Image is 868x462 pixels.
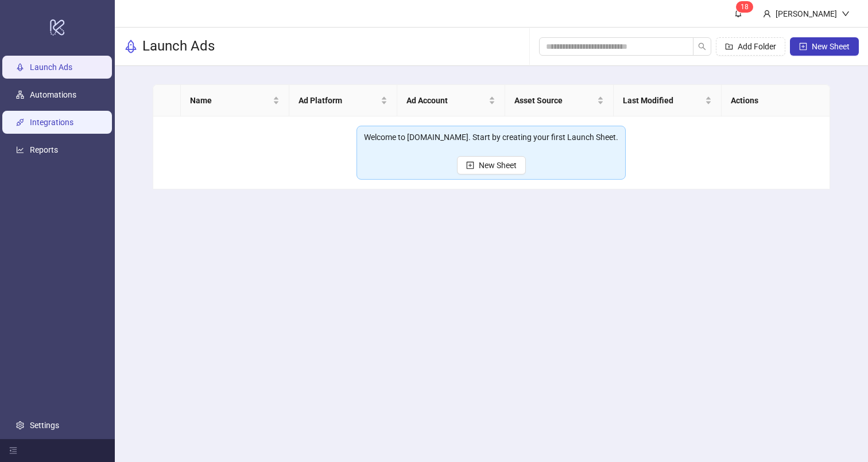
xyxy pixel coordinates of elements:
button: New Sheet [457,156,526,174]
span: down [842,10,850,18]
span: 8 [745,3,749,11]
span: New Sheet [479,161,517,170]
span: 1 [741,3,745,11]
a: Launch Ads [30,63,72,72]
div: [PERSON_NAME] [771,7,842,20]
span: Ad Account [406,94,486,107]
span: plus-square [799,42,807,51]
span: folder-add [725,42,733,51]
span: Name [190,94,270,107]
a: Automations [30,91,76,100]
th: Asset Source [505,85,613,117]
a: Settings [30,421,59,430]
span: rocket [124,40,138,53]
span: user [763,10,771,18]
th: Ad Account [397,85,505,117]
a: Reports [30,146,58,155]
span: Last Modified [623,94,703,107]
th: Actions [722,85,830,117]
span: Asset Source [514,94,594,107]
sup: 18 [736,1,753,13]
th: Last Modified [614,85,722,117]
th: Name [181,85,289,117]
span: plus-square [466,161,474,169]
button: Add Folder [716,37,785,56]
span: New Sheet [812,42,850,51]
span: Add Folder [738,42,776,51]
button: New Sheet [790,37,859,56]
a: Integrations [30,118,73,127]
span: search [698,42,706,51]
span: Ad Platform [299,94,378,107]
div: Welcome to [DOMAIN_NAME]. Start by creating your first Launch Sheet. [364,131,618,143]
span: menu-fold [9,447,17,455]
th: Ad Platform [289,85,397,117]
h3: Launch Ads [142,37,215,56]
span: bell [734,9,742,17]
